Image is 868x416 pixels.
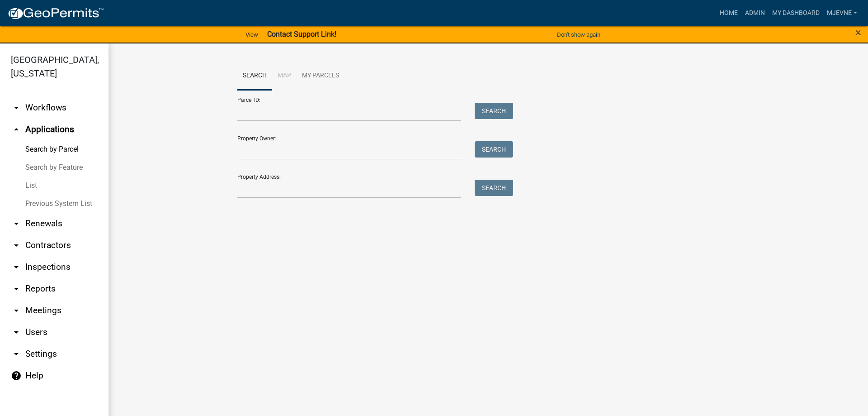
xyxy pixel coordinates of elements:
i: arrow_drop_down [11,305,22,316]
i: arrow_drop_down [11,327,22,338]
a: My Dashboard [769,5,823,22]
a: Search [237,62,272,91]
a: View [242,27,262,42]
a: Home [716,5,741,22]
button: Search [475,103,513,119]
i: arrow_drop_down [11,283,22,294]
i: arrow_drop_down [11,262,22,273]
span: × [855,26,861,39]
i: arrow_drop_down [11,218,22,229]
button: Search [475,180,513,196]
button: Search [475,141,513,158]
i: arrow_drop_up [11,124,22,135]
i: arrow_drop_down [11,102,22,113]
a: My Parcels [297,62,344,91]
i: arrow_drop_down [11,240,22,251]
i: help [11,370,22,381]
i: arrow_drop_down [11,349,22,359]
a: Admin [741,5,769,22]
strong: Contact Support Link! [267,30,336,38]
a: MJevne [823,5,861,22]
button: Close [855,27,861,38]
button: Don't show again [553,27,604,42]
